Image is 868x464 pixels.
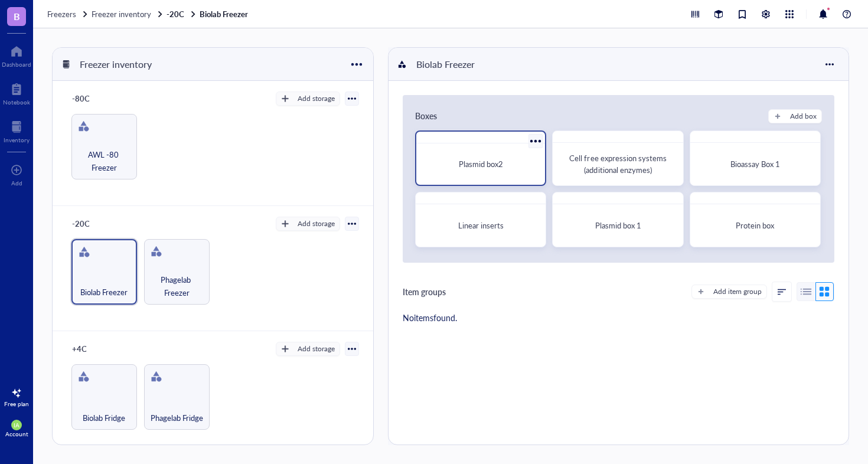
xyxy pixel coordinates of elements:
[67,341,138,357] div: +4C
[2,42,31,68] a: Dashboard
[151,411,203,424] span: Phagelab Fridge
[3,99,30,106] div: Notebook
[595,220,641,231] span: Plasmid box 1
[3,80,30,106] a: Notebook
[298,344,335,354] div: Add storage
[83,411,125,424] span: Biolab Fridge
[80,286,128,299] span: Biolab Freezer
[403,311,457,324] div: No items found.
[47,9,89,19] a: Freezers
[459,158,503,169] span: Plasmid box2
[403,285,446,298] div: Item groups
[4,136,30,143] div: Inventory
[149,273,204,299] span: Phagelab Freezer
[458,220,504,231] span: Linear inserts
[74,54,157,74] div: Freezer inventory
[4,117,30,143] a: Inventory
[736,220,774,231] span: Protein box
[276,342,340,356] button: Add storage
[4,400,29,407] div: Free plan
[92,9,164,19] a: Freezer inventory
[276,92,340,106] button: Add storage
[411,54,482,74] div: Biolab Freezer
[67,90,138,107] div: -80C
[2,61,31,68] div: Dashboard
[14,9,20,24] span: B
[92,8,151,19] span: Freezer inventory
[11,179,22,187] div: Add
[768,109,822,123] button: Add box
[167,9,250,19] a: -20CBiolab Freezer
[298,218,335,229] div: Add storage
[730,158,780,169] span: Bioassay Box 1
[298,93,335,104] div: Add storage
[790,111,817,122] div: Add box
[691,285,767,299] button: Add item group
[47,8,76,19] span: Freezers
[67,215,138,232] div: -20C
[77,148,132,174] span: AWL -80 Freezer
[5,430,28,437] div: Account
[14,421,19,429] span: IA
[415,109,437,123] div: Boxes
[713,286,762,297] div: Add item group
[569,152,668,175] span: Cell free expression systems (additional enzymes)
[276,217,340,231] button: Add storage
